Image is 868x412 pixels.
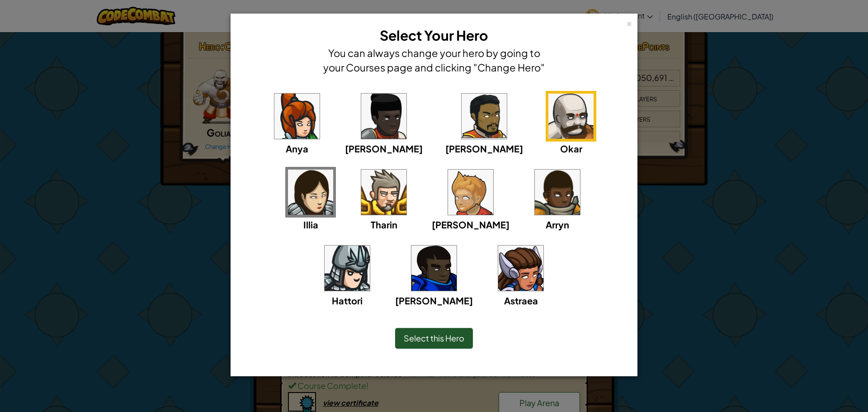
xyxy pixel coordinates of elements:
span: [PERSON_NAME] [395,295,473,306]
img: portrait.png [548,94,594,139]
span: [PERSON_NAME] [345,143,423,154]
img: portrait.png [361,94,406,139]
div: × [626,18,632,27]
img: portrait.png [411,246,457,291]
span: Select this Hero [404,333,464,343]
img: portrait.png [498,246,543,291]
img: portrait.png [325,246,370,291]
img: portrait.png [288,170,333,215]
img: portrait.png [274,94,320,139]
span: [PERSON_NAME] [445,143,523,154]
h4: You can always change your hero by going to your Courses page and clicking "Change Hero" [321,46,547,75]
img: portrait.png [462,94,507,139]
span: Anya [286,143,308,154]
span: [PERSON_NAME] [432,219,509,230]
span: Arryn [546,219,569,230]
span: Astraea [504,295,538,306]
span: Okar [560,143,582,154]
h3: Select Your Hero [321,25,547,46]
span: Illia [303,219,318,230]
img: portrait.png [361,170,406,215]
span: Tharin [371,219,397,230]
span: Hattori [332,295,363,306]
img: portrait.png [535,170,580,215]
img: portrait.png [448,170,493,215]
